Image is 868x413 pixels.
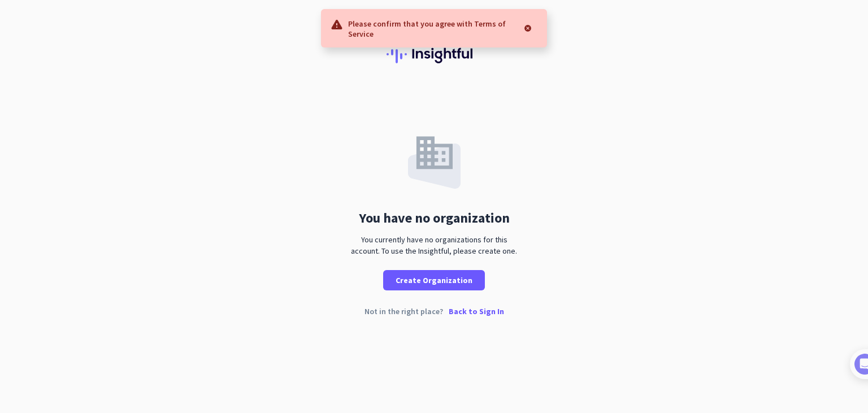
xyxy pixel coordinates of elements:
[396,275,472,286] span: Create Organization
[348,18,517,39] p: Please confirm that you agree with Terms of Service
[387,45,481,63] img: Insightful
[346,234,522,257] div: You currently have no organizations for this account. To use the Insightful, please create one.
[449,307,504,315] p: Back to Sign In
[359,211,510,225] div: You have no organization
[383,270,485,290] button: Create Organization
